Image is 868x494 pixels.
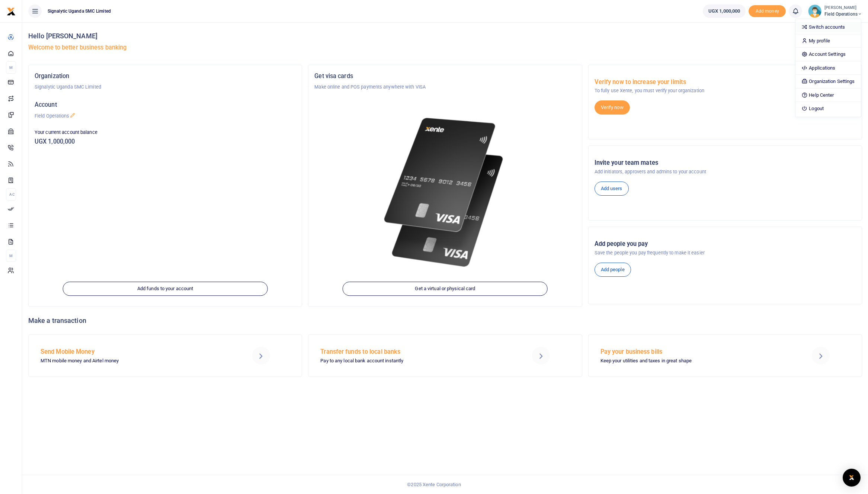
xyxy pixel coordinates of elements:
span: UGX 1,000,000 [708,7,740,15]
img: profile-user [808,4,821,18]
p: Signalytic Uganda SMC Limited [35,83,296,91]
span: Field Operations [824,11,862,17]
a: Organization Settings [795,76,861,87]
h5: Add people you pay [595,240,856,248]
a: Add users [595,182,629,196]
a: Verify now [595,100,630,115]
li: Ac [6,188,16,201]
a: Switch accounts [795,22,861,32]
h5: Send Mobile Money [41,348,226,356]
span: Signalytic Uganda SMC Limited [45,8,114,15]
h5: Get visa cards [314,73,576,80]
p: Field Operations [35,112,296,120]
h5: Invite your team mates [595,159,856,167]
img: logo-small [7,7,16,16]
h5: Welcome to better business banking [28,44,862,51]
h4: Make a transaction [28,317,862,325]
img: xente-_physical_cards.png [380,109,510,277]
a: Add money [749,8,786,13]
h5: Verify now to increase your limits [595,78,856,86]
a: Transfer funds to local banks Pay to any local bank account instantly [308,334,582,377]
a: Add people [595,263,631,277]
a: Account Settings [795,49,861,60]
a: UGX 1,000,000 [703,4,746,18]
a: profile-user [PERSON_NAME] Field Operations [808,4,862,18]
a: Get a virtual or physical card [343,282,548,296]
p: Keep your utilities and taxes in great shape [600,357,786,365]
a: Applications [795,63,861,73]
p: Your current account balance [35,129,296,136]
a: Add funds to your account [63,282,268,296]
p: MTN mobile money and Airtel money [41,357,226,365]
h5: Pay your business bills [600,348,786,356]
p: To fully use Xente, you must verify your organization [595,87,856,94]
span: Add money [749,5,786,17]
p: Make online and POS payments anywhere with VISA [314,83,576,91]
p: Pay to any local bank account instantly [320,357,506,365]
small: [PERSON_NAME] [824,5,862,11]
a: Send Mobile Money MTN mobile money and Airtel money [28,334,302,377]
a: Help Center [795,90,861,100]
h5: Account [35,101,296,109]
li: Toup your wallet [749,5,786,17]
p: Save the people you pay frequently to make it easier [595,249,856,257]
h5: Organization [35,73,296,80]
h4: Hello [PERSON_NAME] [28,32,862,40]
li: Wallet ballance [700,4,749,18]
li: M [6,61,16,74]
a: My profile [795,36,861,46]
h5: UGX 1,000,000 [35,138,296,145]
a: Logout [795,103,861,114]
a: Pay your business bills Keep your utilities and taxes in great shape [588,334,862,377]
a: logo-small logo-large logo-large [7,8,16,14]
li: M [6,250,16,262]
div: Open Intercom Messenger [843,469,861,487]
h5: Transfer funds to local banks [320,348,506,356]
p: Add initiators, approvers and admins to your account [595,168,856,176]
